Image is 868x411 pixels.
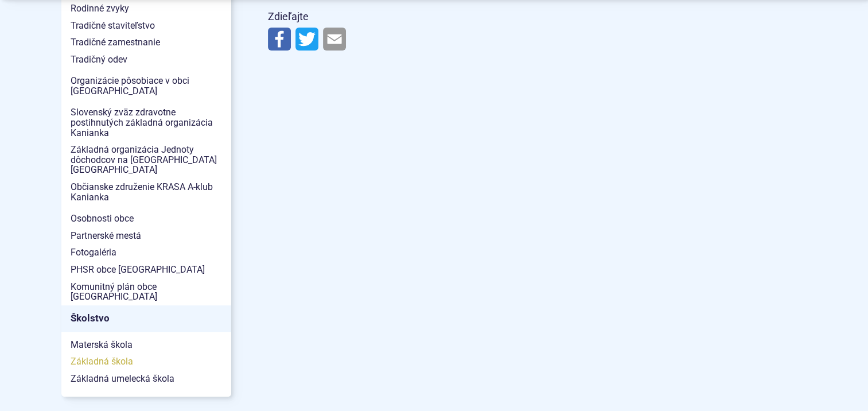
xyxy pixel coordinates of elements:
[268,8,675,26] p: Zdieľajte
[71,261,222,278] span: PHSR obce [GEOGRAPHIC_DATA]
[71,179,222,205] span: Občianske združenie KRASA A-klub Kanianka
[71,72,222,99] span: Organizácie pôsobiace v obci [GEOGRAPHIC_DATA]
[71,309,222,327] span: Školstvo
[61,353,231,370] a: Základná škola
[71,353,222,370] span: Základná škola
[61,34,231,51] a: Tradičné zamestnanie
[71,336,222,354] span: Materská škola
[61,72,231,99] a: Organizácie pôsobiace v obci [GEOGRAPHIC_DATA]
[61,51,231,68] a: Tradičný odev
[61,278,231,305] a: Komunitný plán obce [GEOGRAPHIC_DATA]
[61,244,231,261] a: Fotogaléria
[61,179,231,205] a: Občianske združenie KRASA A-klub Kanianka
[61,305,231,332] a: Školstvo
[61,104,231,141] a: Slovenský zväz zdravotne postihnutých základná organizácia Kanianka
[61,336,231,354] a: Materská škola
[71,210,222,227] span: Osobnosti obce
[61,210,231,227] a: Osobnosti obce
[268,28,291,51] img: Zdieľať na Facebooku
[71,104,222,141] span: Slovenský zväz zdravotne postihnutých základná organizácia Kanianka
[71,17,222,34] span: Tradičné staviteľstvo
[71,227,222,245] span: Partnerské mestá
[71,141,222,179] span: Základná organizácia Jednoty dôchodcov na [GEOGRAPHIC_DATA] [GEOGRAPHIC_DATA]
[71,34,222,51] span: Tradičné zamestnanie
[71,51,222,68] span: Tradičný odev
[71,278,222,305] span: Komunitný plán obce [GEOGRAPHIC_DATA]
[61,227,231,245] a: Partnerské mestá
[61,141,231,179] a: Základná organizácia Jednoty dôchodcov na [GEOGRAPHIC_DATA] [GEOGRAPHIC_DATA]
[61,370,231,387] a: Základná umelecká škola
[71,370,222,387] span: Základná umelecká škola
[323,28,346,51] img: Zdieľať e-mailom
[71,244,222,261] span: Fotogaléria
[61,261,231,278] a: PHSR obce [GEOGRAPHIC_DATA]
[61,17,231,34] a: Tradičné staviteľstvo
[295,28,318,51] img: Zdieľať na Twitteri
